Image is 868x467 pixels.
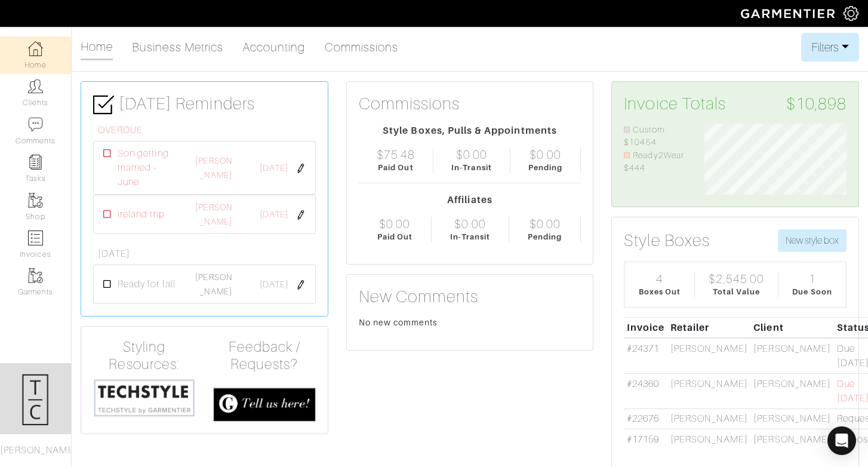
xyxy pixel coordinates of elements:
td: [PERSON_NAME] [667,408,750,429]
div: In-Transit [450,231,491,242]
div: Open Intercom Messenger [827,426,856,455]
h3: Commissions [359,94,460,114]
a: Home [81,35,113,60]
th: Client [751,317,834,338]
div: $2,545.00 [709,272,764,286]
a: [PERSON_NAME] [195,202,232,226]
th: Retailer [667,317,750,338]
div: $0.00 [379,217,410,231]
img: gear-icon-white-bd11855cb880d31180b6d7d6211b90ccbf57a29d726f0c71d8c61bd08dd39cc2.png [844,6,858,21]
a: #17159 [627,434,659,445]
h3: Style Boxes [624,231,710,251]
img: comment-icon-a0a6a9ef722e966f86d9cbdc48e553b5cf19dbc54f86b18d962a5391bc8f6eb6.png [28,117,43,132]
img: pen-cf24a1663064a2ec1b9c1bd2387e9de7a2fa800b781884d57f21acf72779bad2.png [296,164,306,173]
img: garmentier-logo-header-white-b43fb05a5012e4ada735d5af1a66efaba907eab6374d6393d1fbf88cb4ef424d.png [735,3,844,24]
a: #24371 [627,343,659,354]
td: [PERSON_NAME] [667,373,750,408]
div: Pending [528,162,562,173]
img: pen-cf24a1663064a2ec1b9c1bd2387e9de7a2fa800b781884d57f21acf72779bad2.png [296,280,306,290]
th: Invoice [624,317,667,338]
div: In-Transit [451,162,492,173]
span: [DATE] [260,278,288,291]
div: Style Boxes, Pulls & Appointments [359,124,581,138]
a: Commissions [325,35,399,59]
li: Custom: $10454 [624,124,686,149]
a: Accounting [242,35,306,59]
img: orders-icon-0abe47150d42831381b5fb84f609e132dff9fe21cb692f30cb5eec754e2cba89.png [28,231,43,245]
div: Total Value [713,286,761,297]
a: [PERSON_NAME] [195,156,232,180]
h3: [DATE] Reminders [93,94,316,115]
div: Pending [528,231,562,242]
h3: New Comments [359,287,581,307]
td: [PERSON_NAME] [751,429,834,450]
div: $0.00 [454,217,485,231]
span: Son getting married - June [118,146,177,189]
div: Paid Out [377,231,413,242]
img: feedback_requests-3821251ac2bd56c73c230f3229a5b25d6eb027adea667894f41107c140538ee0.png [213,388,315,422]
div: 1 [809,272,816,286]
span: $10,898 [786,94,847,114]
img: check-box-icon-36a4915ff3ba2bd8f6e4f29bc755bb66becd62c870f447fc0dd1365fcfddab58.png [93,94,114,115]
div: Paid Out [378,162,413,173]
div: 4 [656,272,663,286]
button: New style box [778,229,847,252]
td: [PERSON_NAME] [751,408,834,429]
img: techstyle-93310999766a10050dc78ceb7f971a75838126fd19372ce40ba20cdf6a89b94b.png [93,378,195,417]
button: Filters [801,33,859,62]
h4: Feedback / Requests? [213,339,315,373]
h6: OVERDUE [98,125,316,136]
td: [PERSON_NAME] [751,373,834,408]
div: Due Soon [792,286,832,297]
div: Boxes Out [639,286,681,297]
a: Business Metrics [132,35,223,59]
div: Affiliates [359,193,581,207]
span: Ireland trip [118,207,165,222]
img: clients-icon-6bae9207a08558b7cb47a8932f037763ab4055f8c8b6bfacd5dc20c3e0201464.png [28,79,43,94]
a: #22676 [627,413,659,424]
span: [DATE] [260,208,288,222]
div: $0.00 [456,148,487,162]
h4: Styling Resources: [93,339,195,373]
span: Ready for fall [118,277,176,291]
a: #24360 [627,379,659,389]
li: Ready2Wear: $444 [624,149,686,175]
img: reminder-icon-8004d30b9f0a5d33ae49ab947aed9ed385cf756f9e5892f1edd6e32f2345188e.png [28,155,43,170]
h6: [DATE] [98,248,316,260]
div: $0.00 [530,148,561,162]
span: [DATE] [260,162,288,175]
div: $75.48 [377,148,415,162]
div: $0.00 [530,217,561,231]
td: [PERSON_NAME] [667,338,750,373]
h3: Invoice Totals [624,94,847,114]
div: No new comments [359,317,581,328]
img: garments-icon-b7da505a4dc4fd61783c78ac3ca0ef83fa9d6f193b1c9dc38574b1d14d53ca28.png [28,268,43,283]
td: [PERSON_NAME] [667,429,750,450]
a: [PERSON_NAME] [195,272,232,296]
td: [PERSON_NAME] [751,338,834,373]
img: garments-icon-b7da505a4dc4fd61783c78ac3ca0ef83fa9d6f193b1c9dc38574b1d14d53ca28.png [28,193,43,208]
img: dashboard-icon-dbcd8f5a0b271acd01030246c82b418ddd0df26cd7fceb0bd07c9910d44c42f6.png [28,41,43,56]
img: pen-cf24a1663064a2ec1b9c1bd2387e9de7a2fa800b781884d57f21acf72779bad2.png [296,210,306,220]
